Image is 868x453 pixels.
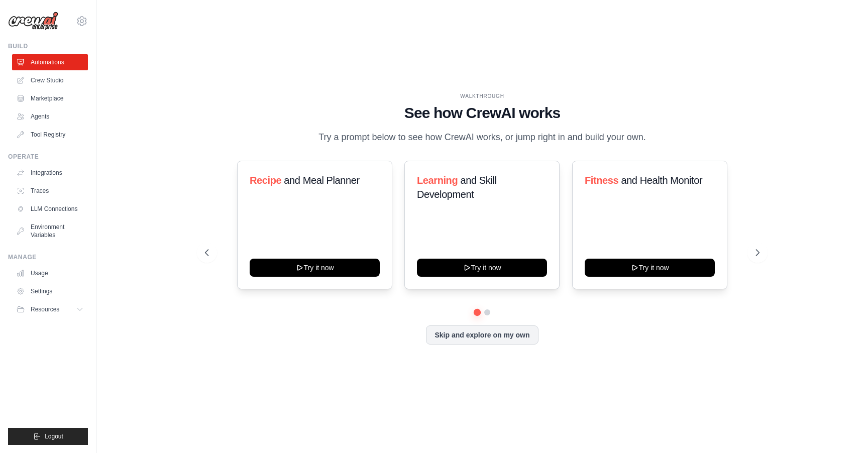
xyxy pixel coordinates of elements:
[45,432,63,440] span: Logout
[12,165,88,181] a: Integrations
[417,175,458,186] span: Learning
[12,54,88,70] a: Automations
[12,72,88,88] a: Crew Studio
[205,104,759,122] h1: See how CrewAI works
[205,92,759,100] div: WALKTHROUGH
[426,325,538,345] button: Skip and explore on my own
[12,201,88,217] a: LLM Connections
[250,175,281,186] span: Recipe
[8,253,88,261] div: Manage
[250,259,380,277] button: Try it now
[12,127,88,143] a: Tool Registry
[284,175,359,186] span: and Meal Planner
[8,12,58,31] img: Logo
[31,305,59,313] span: Resources
[12,301,88,317] button: Resources
[12,183,88,199] a: Traces
[12,219,88,243] a: Environment Variables
[585,175,618,186] span: Fitness
[621,175,702,186] span: and Health Monitor
[313,130,651,145] p: Try a prompt below to see how CrewAI works, or jump right in and build your own.
[12,265,88,281] a: Usage
[12,90,88,106] a: Marketplace
[417,259,547,277] button: Try it now
[8,428,88,445] button: Logout
[8,42,88,50] div: Build
[12,108,88,125] a: Agents
[585,259,715,277] button: Try it now
[12,283,88,299] a: Settings
[8,153,88,161] div: Operate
